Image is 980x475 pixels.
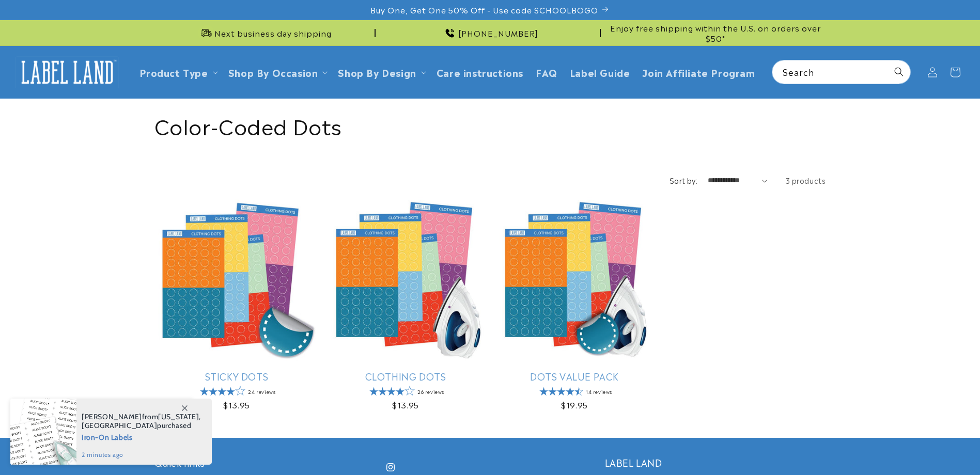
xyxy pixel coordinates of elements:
[570,66,630,78] span: Label Guide
[877,431,970,465] iframe: Gorgias live chat messenger
[430,60,530,84] a: Care instructions
[437,66,523,78] span: Care instructions
[636,60,761,84] a: Join Affiliate Program
[338,65,416,79] a: Shop By Design
[154,112,826,138] h1: Color-Coded Dots
[154,456,376,468] h2: Quick links
[530,60,564,84] a: FAQ
[564,60,636,84] a: Label Guide
[154,370,319,382] a: Sticky Dots
[670,175,697,185] label: Sort by:
[605,23,826,43] span: Enjoy free shipping within the U.S. on orders over $50*
[332,60,430,84] summary: Shop By Design
[82,421,157,430] span: [GEOGRAPHIC_DATA]
[214,28,332,38] span: Next business day shipping
[536,66,557,78] span: FAQ
[323,370,488,382] a: Clothing Dots
[82,412,142,421] span: [PERSON_NAME]
[82,450,201,460] span: 2 minutes ago
[133,60,222,84] summary: Product Type
[154,20,376,45] div: Announcement
[642,66,755,78] span: Join Affiliate Program
[139,65,208,79] a: Product Type
[785,175,826,185] span: 3 products
[370,5,598,15] span: Buy One, Get One 50% Off - Use code SCHOOLBOGO
[605,20,826,45] div: Announcement
[82,430,201,443] span: Iron-On Labels
[222,60,332,84] summary: Shop By Occasion
[12,52,123,92] a: Label Land
[228,66,318,78] span: Shop By Occasion
[458,28,538,38] span: [PHONE_NUMBER]
[158,412,199,421] span: [US_STATE]
[380,20,601,45] div: Announcement
[82,413,201,430] span: from , purchased
[888,60,910,83] button: Search
[15,56,119,88] img: Label Land
[605,456,826,468] h2: LABEL LAND
[492,370,657,382] a: Dots Value Pack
